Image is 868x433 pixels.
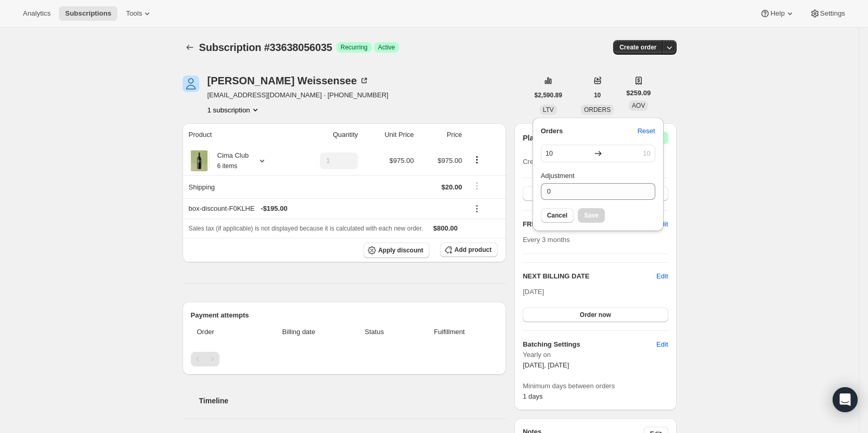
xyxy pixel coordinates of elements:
[656,339,668,350] span: Edit
[523,339,656,350] h6: Batching Settings
[390,157,414,164] span: $975.00
[183,75,199,92] span: Shelley Weissensee
[541,172,575,180] span: Adjustment
[208,105,261,115] button: Product actions
[364,243,430,258] button: Apply discount
[547,211,567,220] span: Cancel
[199,396,507,406] h2: Timeline
[17,6,57,21] button: Analytics
[378,246,423,254] span: Apply discount
[643,148,650,159] span: 10
[626,88,651,98] span: $259.09
[546,148,553,159] span: 10
[438,157,462,164] span: $975.00
[348,327,401,337] span: Status
[199,42,332,53] span: Subscription #33638056035
[126,9,142,18] span: Tools
[469,180,485,192] button: Shipping actions
[754,6,801,21] button: Help
[523,186,668,201] button: Customer Portal
[523,361,569,369] span: [DATE], [DATE]
[523,271,656,282] h2: NEXT BILLING DATE
[588,88,607,103] button: 10
[440,243,498,257] button: Add product
[650,336,674,353] button: Edit
[523,219,656,230] h2: FREQUENCY
[541,208,574,223] button: Cancel
[23,9,50,18] span: Analytics
[523,157,563,167] span: Created Date
[189,203,462,214] div: box-discount-F0KLHE
[523,381,668,391] span: Minimum days between orders
[183,123,292,146] th: Product
[833,387,858,412] div: Open Intercom Messenger
[183,175,292,198] th: Shipping
[59,6,118,21] button: Subscriptions
[804,6,851,21] button: Settings
[523,236,569,244] span: Every 3 months
[541,126,563,136] span: Orders
[191,310,498,321] h2: Payment attempts
[191,321,253,343] th: Order
[407,327,491,337] span: Fulfillment
[292,123,361,146] th: Quantity
[191,352,498,366] nav: Pagination
[261,203,287,214] span: - $195.00
[638,126,655,136] span: Reset
[189,225,423,232] span: Sales tax (if applicable) is not displayed because it is calculated with each new order.
[469,154,485,165] button: Product actions
[210,150,249,171] div: Cima Club
[378,43,395,52] span: Active
[656,271,668,282] button: Edit
[523,133,538,143] h2: Plan
[417,123,465,146] th: Price
[217,162,238,170] small: 6 items
[455,246,491,254] span: Add product
[120,6,159,21] button: Tools
[523,308,668,322] button: Order now
[341,43,368,52] span: Recurring
[523,392,542,400] span: 1 days
[770,9,784,18] span: Help
[523,288,544,296] span: [DATE]
[208,75,370,86] div: [PERSON_NAME] Weissensee
[535,91,562,99] span: $2,590.89
[65,9,111,18] span: Subscriptions
[584,106,611,113] span: ORDERS
[543,106,554,113] span: LTV
[433,224,458,232] span: $800.00
[256,327,342,337] span: Billing date
[619,43,656,52] span: Create order
[631,123,662,139] button: Reset
[613,40,663,55] button: Create order
[656,219,668,230] span: Edit
[820,9,845,18] span: Settings
[183,40,197,55] button: Subscriptions
[594,91,601,99] span: 10
[442,183,462,191] span: $20.00
[580,311,611,319] span: Order now
[528,88,568,103] button: $2,590.89
[361,123,417,146] th: Unit Price
[208,90,388,100] span: [EMAIL_ADDRESS][DOMAIN_NAME] · [PHONE_NUMBER]
[632,102,645,109] span: AOV
[523,350,668,360] span: Yearly on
